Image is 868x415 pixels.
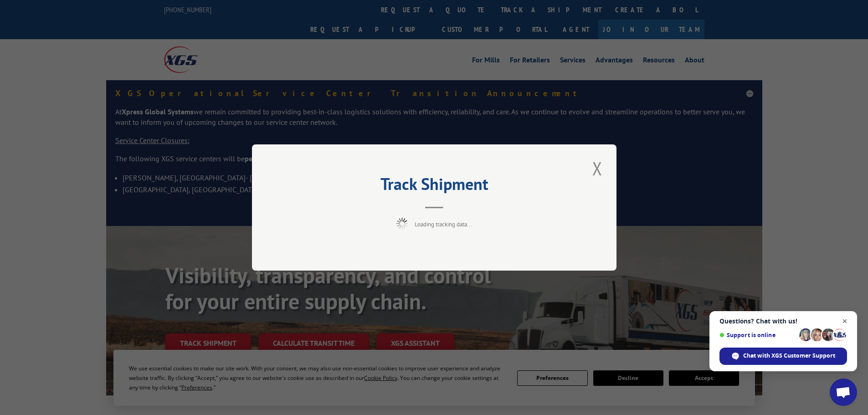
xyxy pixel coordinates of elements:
img: xgs-loading [396,218,408,229]
span: Questions? Chat with us! [719,318,847,325]
span: Support is online [719,332,796,338]
span: Chat with XGS Customer Support [719,348,847,365]
a: Open chat [830,379,857,406]
button: Close modal [590,156,605,181]
span: Loading tracking data... [415,220,472,228]
span: Chat with XGS Customer Support [743,352,835,360]
h2: Track Shipment [298,178,571,195]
